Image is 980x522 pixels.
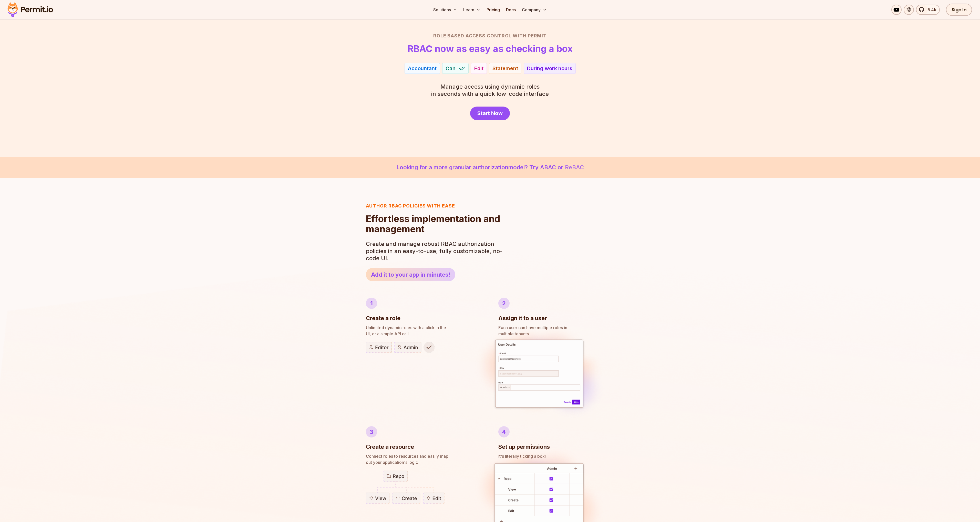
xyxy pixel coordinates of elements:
div: Accountant [408,65,437,72]
a: Docs [504,5,518,15]
h3: Create a resource [366,443,414,451]
button: Learn [461,5,482,15]
h3: Assign it to a user [498,314,547,322]
button: Solutions [431,5,459,15]
span: Connect roles to resources and easily map [366,453,482,459]
a: Add it to your app in minutes! [366,268,455,281]
a: ReBAC [565,164,584,171]
h3: Create a role [366,314,400,322]
button: Company [520,5,549,15]
h3: Set up permissions [498,443,550,451]
span: Start Now [477,110,503,117]
p: in seconds with a quick low-code interface [431,83,549,97]
a: ABAC [540,164,556,171]
h3: Author RBAC POLICIES with EASE [366,202,506,210]
p: out your application's logic [366,453,482,465]
p: Looking for a more granular authorization model? Try or [12,163,968,172]
h2: Role Based Access Control [311,32,669,39]
span: Unlimited dynamic roles with a click in the [366,325,482,331]
div: 4 [498,426,510,437]
div: 3 [366,426,377,437]
a: 5.4k [916,5,940,15]
span: Manage access using dynamic roles [431,83,549,90]
h2: Effortless implementation and management [366,214,506,234]
img: Permit logo [5,1,55,18]
span: 5.4k [925,7,936,13]
h1: RBAC now as easy as checking a box [408,44,573,54]
a: Pricing [484,5,502,15]
div: During work hours [527,65,572,72]
div: 2 [498,298,510,309]
a: Sign In [946,4,972,16]
a: Start Now [470,107,510,120]
span: Can [446,65,456,72]
p: UI, or a simple API call [366,325,482,337]
div: Statement [492,65,518,72]
div: Edit [474,65,483,72]
span: with Permit [513,32,547,39]
div: 1 [366,298,377,309]
p: Create and manage robust RBAC authorization policies in an easy-to-use, fully customizable, no-co... [366,240,506,262]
